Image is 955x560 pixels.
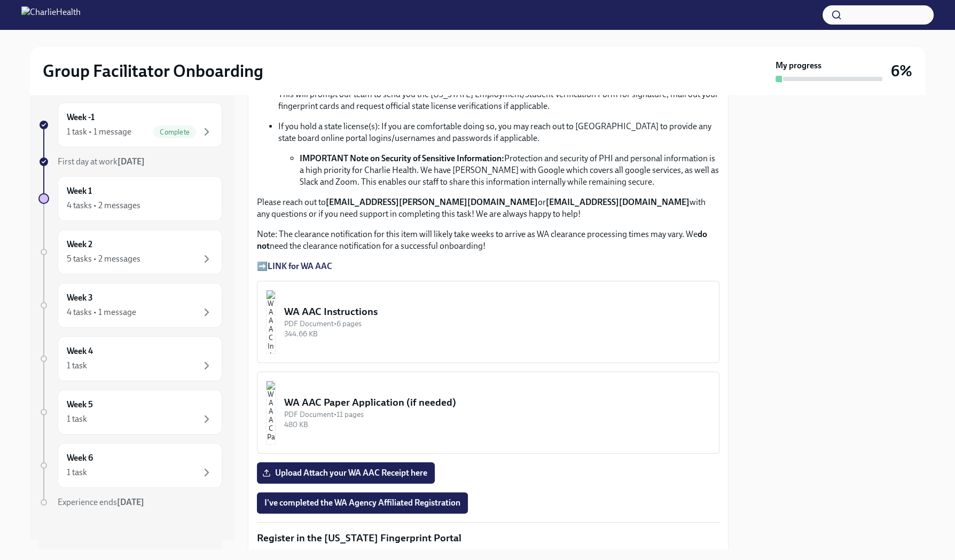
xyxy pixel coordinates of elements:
[67,306,136,318] div: 4 tasks • 1 message
[67,413,87,425] div: 1 task
[43,60,263,82] h2: Group Facilitator Onboarding
[153,128,196,136] span: Complete
[38,283,222,328] a: Week 34 tasks • 1 message
[257,228,719,252] p: Note: The clearance notification for this item will likely take weeks to arrive as WA clearance p...
[67,126,131,138] div: 1 task • 1 message
[38,390,222,435] a: Week 51 task
[38,336,222,381] a: Week 41 task
[38,176,222,221] a: Week 14 tasks • 2 messages
[117,497,144,507] strong: [DATE]
[284,329,710,339] div: 344.66 KB
[58,497,144,507] span: Experience ends
[67,345,93,357] h6: Week 4
[67,185,92,197] h6: Week 1
[300,153,504,163] strong: IMPORTANT Note on Security of Sensitive Information:
[67,253,140,265] div: 5 tasks • 2 messages
[38,102,222,147] a: Week -11 task • 1 messageComplete
[257,229,707,251] strong: do not
[268,261,332,271] a: LINK for WA AAC
[284,305,710,319] div: WA AAC Instructions
[266,381,276,445] img: WA AAC Paper Application (if needed)
[257,531,719,545] p: Register in the [US_STATE] Fingerprint Portal
[257,281,719,363] button: WA AAC InstructionsPDF Document•6 pages344.66 KB
[58,156,145,167] span: First day at work
[284,396,710,409] div: WA AAC Paper Application (if needed)
[284,319,710,329] div: PDF Document • 6 pages
[118,156,145,167] strong: [DATE]
[67,399,93,411] h6: Week 5
[67,467,87,478] div: 1 task
[257,492,468,514] button: I've completed the WA Agency Affiliated Registration
[891,61,912,81] h3: 6%
[67,112,95,123] h6: Week -1
[300,153,719,188] li: Protection and security of PHI and personal information is a high priority for Charlie Health. We...
[257,372,719,454] button: WA AAC Paper Application (if needed)PDF Document•11 pages480 KB
[38,443,222,488] a: Week 61 task
[38,230,222,274] a: Week 25 tasks • 2 messages
[67,292,93,304] h6: Week 3
[67,200,140,211] div: 4 tasks • 2 messages
[67,452,93,464] h6: Week 6
[278,121,719,144] p: If you hold a state license(s): If you are comfortable doing so, you may reach out to [GEOGRAPHIC...
[257,196,719,220] p: Please reach out to or with any questions or if you need support in completing this task! We are ...
[284,420,710,430] div: 480 KB
[67,360,87,372] div: 1 task
[21,6,81,23] img: CharlieHealth
[546,197,690,207] strong: [EMAIL_ADDRESS][DOMAIN_NAME]
[264,468,427,478] span: Upload Attach your WA AAC Receipt here
[326,197,538,207] strong: [EMAIL_ADDRESS][PERSON_NAME][DOMAIN_NAME]
[67,239,92,250] h6: Week 2
[264,498,460,508] span: I've completed the WA Agency Affiliated Registration
[38,156,222,168] a: First day at work[DATE]
[284,409,710,420] div: PDF Document • 11 pages
[257,261,719,272] p: ➡️
[257,462,435,484] label: Upload Attach your WA AAC Receipt here
[266,290,276,354] img: WA AAC Instructions
[776,60,821,72] strong: My progress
